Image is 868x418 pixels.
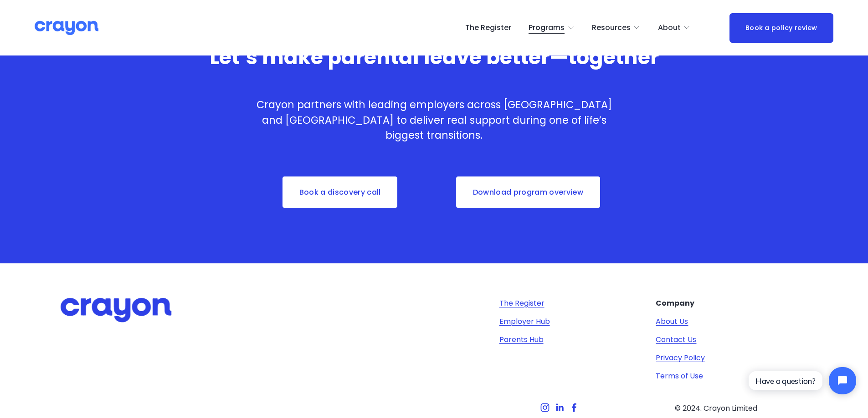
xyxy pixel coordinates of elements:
p: © 2024. Crayon Limited [656,403,776,414]
a: Contact Us [656,334,696,345]
a: folder dropdown [592,20,641,35]
a: Book a policy review [729,13,833,43]
iframe: Tidio Chat [741,359,864,402]
a: Book a discovery call [282,176,398,209]
span: Programs [529,21,565,35]
a: Terms of Use [656,371,703,382]
p: Crayon partners with leading employers across [GEOGRAPHIC_DATA] and [GEOGRAPHIC_DATA] to deliver ... [248,97,619,143]
a: The Register [465,20,511,35]
a: LinkedIn [555,403,564,412]
a: The Register [499,298,544,309]
a: About Us [656,316,688,327]
strong: Company [656,298,694,308]
a: Parents Hub [499,334,544,345]
span: Resources [592,21,631,35]
span: About [658,21,681,35]
h2: Let’s make parental leave better—together [154,46,714,69]
img: Crayon [35,20,98,36]
a: Employer Hub [499,316,550,327]
a: folder dropdown [529,20,575,35]
a: Facebook [570,403,579,412]
a: Privacy Policy [656,353,705,363]
a: Instagram [540,403,550,412]
a: Download program overview [455,176,601,209]
a: folder dropdown [658,20,691,35]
